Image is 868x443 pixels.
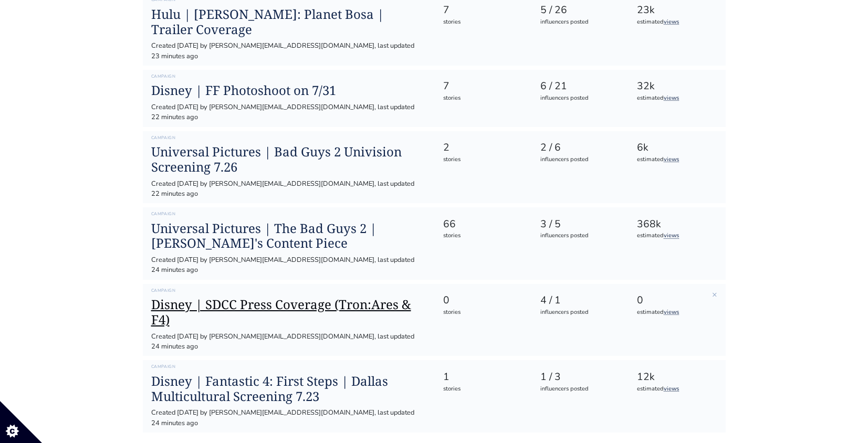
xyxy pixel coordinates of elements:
[151,221,426,251] a: Universal Pictures | The Bad Guys 2 | [PERSON_NAME]'s Content Piece
[637,217,715,232] div: 368k
[540,140,619,155] div: 2 / 6
[443,155,521,164] div: stories
[151,102,426,122] div: Created [DATE] by [PERSON_NAME][EMAIL_ADDRESS][DOMAIN_NAME], last updated 22 minutes ago
[664,308,679,316] a: views
[443,308,521,317] div: stories
[151,41,426,61] div: Created [DATE] by [PERSON_NAME][EMAIL_ADDRESS][DOMAIN_NAME], last updated 23 minutes ago
[151,255,426,275] div: Created [DATE] by [PERSON_NAME][EMAIL_ADDRESS][DOMAIN_NAME], last updated 24 minutes ago
[637,79,715,94] div: 32k
[664,18,679,26] a: views
[151,74,426,79] h6: Campaign
[637,308,715,317] div: estimated
[540,308,619,317] div: influencers posted
[443,3,521,18] div: 7
[664,385,679,393] a: views
[637,155,715,164] div: estimated
[151,135,426,141] h6: Campaign
[540,293,619,308] div: 4 / 1
[151,288,426,293] h6: Campaign
[540,3,619,18] div: 5 / 26
[540,370,619,385] div: 1 / 3
[637,231,715,240] div: estimated
[443,94,521,103] div: stories
[540,385,619,394] div: influencers posted
[540,155,619,164] div: influencers posted
[540,231,619,240] div: influencers posted
[151,144,426,175] a: Universal Pictures | Bad Guys 2 Univision Screening 7.26
[540,217,619,232] div: 3 / 5
[151,374,426,404] a: Disney | Fantastic 4: First Steps | Dallas Multicultural Screening 7.23
[443,293,521,308] div: 0
[443,231,521,240] div: stories
[443,370,521,385] div: 1
[151,364,426,370] h6: Campaign
[443,217,521,232] div: 66
[151,408,426,428] div: Created [DATE] by [PERSON_NAME][EMAIL_ADDRESS][DOMAIN_NAME], last updated 24 minutes ago
[637,140,715,155] div: 6k
[637,18,715,27] div: estimated
[637,385,715,394] div: estimated
[637,3,715,18] div: 23k
[151,332,426,352] div: Created [DATE] by [PERSON_NAME][EMAIL_ADDRESS][DOMAIN_NAME], last updated 24 minutes ago
[637,293,715,308] div: 0
[540,94,619,103] div: influencers posted
[540,79,619,94] div: 6 / 21
[664,94,679,102] a: views
[151,212,426,217] h6: Campaign
[443,140,521,155] div: 2
[664,231,679,239] a: views
[664,155,679,163] a: views
[443,79,521,94] div: 7
[443,18,521,27] div: stories
[151,83,426,98] a: Disney | FF Photoshoot on 7/31
[151,179,426,199] div: Created [DATE] by [PERSON_NAME][EMAIL_ADDRESS][DOMAIN_NAME], last updated 22 minutes ago
[151,7,426,37] a: Hulu | [PERSON_NAME]: Planet Bosa | Trailer Coverage
[151,297,426,328] a: Disney | SDCC Press Coverage (Tron:Ares & F4)
[443,385,521,394] div: stories
[637,370,715,385] div: 12k
[637,94,715,103] div: estimated
[540,18,619,27] div: influencers posted
[712,289,717,300] a: ×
